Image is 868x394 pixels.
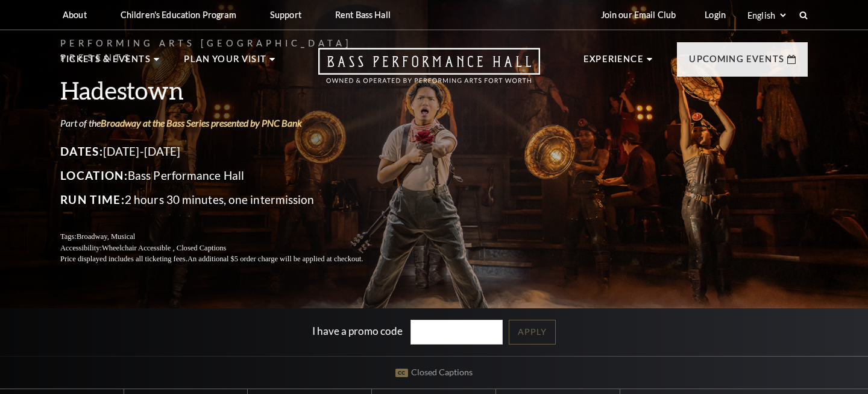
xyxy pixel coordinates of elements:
p: Experience [583,52,644,74]
span: Location: [60,168,128,182]
p: Plan Your Visit [184,52,266,74]
p: Price displayed includes all ticketing fees. [60,253,392,265]
p: Accessibility: [60,243,392,254]
a: Broadway at the Bass Series presented by PNC Bank [101,117,302,129]
p: Upcoming Events [689,52,784,74]
p: Part of the [60,116,392,130]
p: Bass Performance Hall [60,166,392,185]
p: Children's Education Program [121,10,236,20]
p: Rent Bass Hall [335,10,391,20]
select: Select: [745,10,788,21]
span: Wheelchair Accessible , Closed Captions [102,244,226,252]
p: Support [270,10,301,20]
span: Dates: [60,144,103,158]
p: Tags: [60,231,392,243]
span: An additional $5 order charge will be applied at checkout. [187,255,363,263]
p: Tickets & Events [60,52,151,74]
p: 2 hours 30 minutes, one intermission [60,190,392,209]
label: I have a promo code [312,324,403,337]
span: Broadway, Musical [77,232,135,241]
p: About [63,10,87,20]
p: [DATE]-[DATE] [60,142,392,161]
span: Run Time: [60,192,125,206]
